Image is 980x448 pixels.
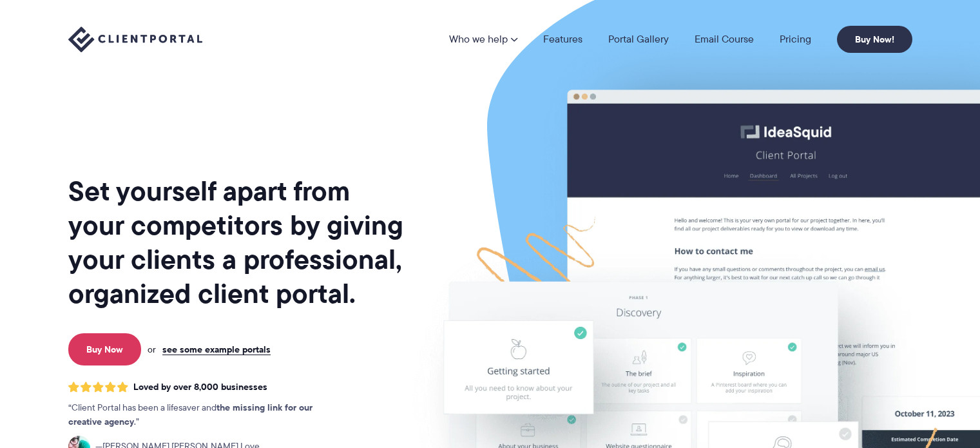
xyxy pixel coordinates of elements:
strong: the missing link for our creative agency [68,400,312,429]
span: Loved by over 8,000 businesses [133,382,267,393]
a: Pricing [780,34,811,44]
a: Features [543,34,582,44]
a: Portal Gallery [608,34,669,44]
p: Client Portal has been a lifesaver and . [68,401,339,429]
a: Who we help [449,34,517,44]
h1: Set yourself apart from your competitors by giving your clients a professional, organized client ... [68,174,406,311]
a: Email Course [695,34,754,44]
a: Buy Now [68,333,141,365]
a: Buy Now! [837,26,912,53]
a: see some example portals [162,344,271,355]
span: or [148,344,156,355]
